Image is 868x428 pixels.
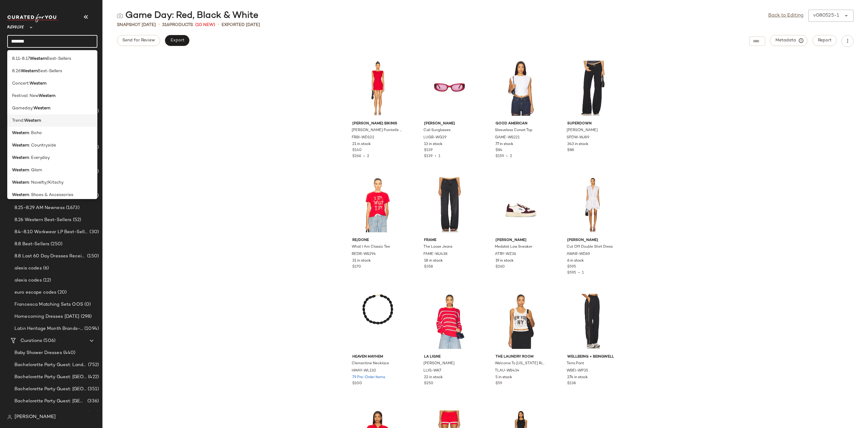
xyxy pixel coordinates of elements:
[567,244,613,250] span: Cut Off Double Shirt Dress
[495,238,546,243] span: [PERSON_NAME]
[12,93,39,99] span: Festival: New
[495,258,514,264] span: 19 in stock
[352,128,403,133] span: [PERSON_NAME] Pointelle Mini Dress
[495,381,502,386] span: $59
[29,179,64,186] span: : Novelty/Kitschy
[495,375,512,380] span: 5 in stock
[770,35,808,46] button: Metadata
[117,13,123,19] img: svg%3e
[12,68,21,74] span: 8.26
[162,22,193,28] div: Products
[352,368,376,374] span: HMAY-WL130
[12,130,29,136] b: Western
[423,128,451,133] span: Cali Sunglasses
[29,167,42,173] span: : Glam
[424,354,475,360] span: La Ligne
[567,375,588,380] span: 274 in stock
[29,155,50,161] span: : Everyday
[419,174,480,235] img: FAME-WJ438_V1.jpg
[72,217,81,224] span: (52)
[348,174,408,235] img: REDR-WS294_V1.jpg
[14,410,86,417] span: Bachelorette Party: [GEOGRAPHIC_DATA]
[12,56,30,62] span: 8.11-8.17
[12,192,29,198] b: Western
[424,238,475,243] span: FRAME
[86,386,99,393] span: (351)
[352,258,371,264] span: 31 in stock
[567,264,576,270] span: $595
[165,35,189,46] button: Export
[495,142,513,147] span: 77 in stock
[352,142,371,147] span: 21 in stock
[14,313,80,320] span: Homecoming Dresses [DATE]
[424,258,443,264] span: 18 in stock
[14,386,86,393] span: Bachelorette Party Guest: [GEOGRAPHIC_DATA]
[12,105,33,111] span: Gameday:
[352,252,376,257] span: REDR-WS294
[352,154,361,158] span: $266
[29,192,73,198] span: : Shoes & Accessories
[47,56,71,62] span: Best-Sellers
[83,325,99,332] span: (1094)
[567,258,584,264] span: 6 in stock
[14,204,65,211] span: 8.25-8.29 AM Newness
[495,368,519,374] span: TLAU-WS434
[423,252,448,257] span: FAME-WJ438
[87,362,99,368] span: (752)
[424,264,433,270] span: $358
[419,58,480,119] img: LUGR-WG29_V1.jpg
[20,337,42,344] span: Curations
[576,271,582,275] span: •
[567,361,584,366] span: Terra Pant
[352,381,362,386] span: $100
[352,135,374,140] span: FRBI-WD102
[491,58,551,119] img: GAME-WS221_V1.jpg
[7,21,24,31] span: Revolve
[439,154,440,158] span: 1
[12,142,29,149] b: Western
[562,58,623,119] img: SPDW-WJ89_V1.jpg
[495,154,504,158] span: $159
[222,22,260,28] p: Exported [DATE]
[775,38,803,43] span: Metadata
[39,93,55,99] b: Western
[562,291,623,352] img: WBEI-WP35_V1.jpg
[14,398,86,405] span: Bachelorette Party Guest: [GEOGRAPHIC_DATA]
[495,121,546,127] span: Good American
[582,271,584,275] span: 1
[12,167,29,173] b: Western
[567,381,576,386] span: $138
[352,375,385,380] span: 79 Pre-Order Items
[424,154,432,158] span: $139
[813,12,839,19] div: v080525-1
[14,241,49,248] span: 8.8 Best-Sellers
[12,179,29,186] b: Western
[33,105,50,111] b: Western
[86,253,99,260] span: (150)
[62,349,76,356] span: (440)
[88,229,99,236] span: (30)
[567,135,589,140] span: SPDW-WJ89
[348,58,408,119] img: FRBI-WD102_V1.jpg
[117,22,156,28] span: Snapshot [DATE]
[38,68,62,74] span: Best-Sellers
[348,291,408,352] img: HMAY-WL130_V1.jpg
[7,415,12,420] img: svg%3e
[562,174,623,235] img: AWAR-WD69_V1.jpg
[567,128,598,133] span: [PERSON_NAME]
[352,148,362,153] span: $140
[423,135,446,140] span: LUGR-WG29
[424,381,433,386] span: $250
[495,361,546,366] span: Welcome To [US_STATE] Rib Tank Top
[419,291,480,352] img: LLIG-WK7_V1.jpg
[424,375,443,380] span: 22 in stock
[424,142,442,147] span: 13 in stock
[14,265,42,272] span: alexis codes
[352,238,403,243] span: RE/DONE
[14,289,56,296] span: euro escape codes
[56,289,67,296] span: (20)
[162,23,169,27] span: 316
[30,56,47,62] b: Western
[14,277,42,284] span: alexis codes
[367,154,369,158] span: 2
